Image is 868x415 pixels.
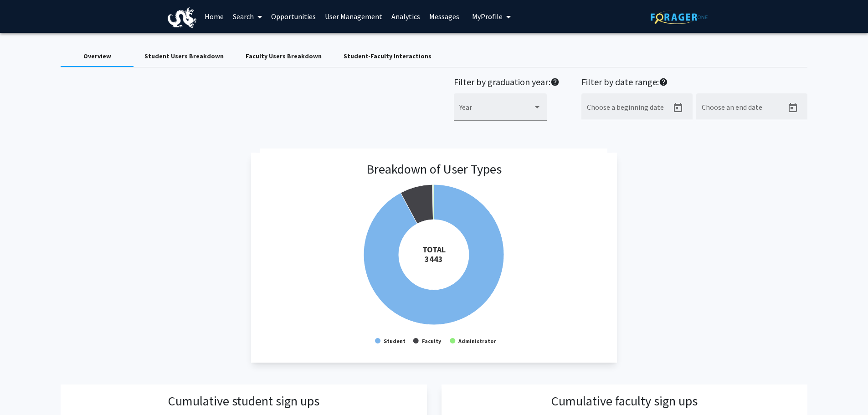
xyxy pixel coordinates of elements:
mat-icon: help [550,77,560,87]
text: Faculty [422,338,442,344]
text: Student [384,338,406,344]
button: Open calendar [669,99,687,117]
img: Drexel University Logo [168,7,197,28]
a: Search [228,0,267,32]
h2: Filter by date range: [581,77,807,90]
a: Home [200,0,228,32]
a: Messages [425,0,464,32]
img: ForagerOne Logo [651,10,708,24]
span: My Profile [472,12,503,21]
a: Opportunities [267,0,320,32]
div: Overview [83,51,111,61]
div: Student-Faculty Interactions [344,51,431,61]
div: Faculty Users Breakdown [246,51,322,61]
a: User Management [320,0,387,32]
h3: Cumulative faculty sign ups [551,394,698,409]
a: Analytics [387,0,425,32]
div: Student Users Breakdown [144,51,224,61]
h2: Filter by graduation year: [454,77,560,90]
iframe: Chat [7,374,39,408]
tspan: TOTAL 3443 [422,244,445,264]
mat-icon: help [659,77,668,87]
h3: Breakdown of User Types [366,162,502,177]
h3: Cumulative student sign ups [168,394,319,409]
text: Administrator [458,338,496,344]
button: Open calendar [784,99,802,117]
